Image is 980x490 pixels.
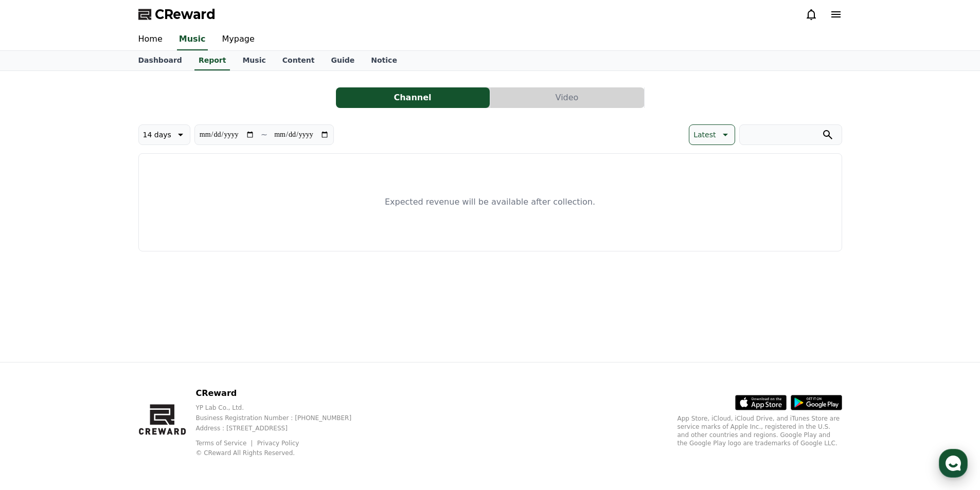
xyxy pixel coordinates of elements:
a: Powered byChannel Talk [59,203,142,211]
span: CReward [155,6,216,23]
button: Channel [336,87,490,108]
a: Enter a message. [14,149,186,174]
a: Video [490,87,645,108]
span: See business hours [112,83,177,92]
a: Home [130,29,171,50]
div: I’m not sure exactly how many uploads you mean by “bulk uploading,” but as long as the videos are... [42,118,181,139]
b: Channel Talk [102,203,142,210]
p: Latest [693,128,716,142]
span: Powered by [69,203,142,210]
a: Notice [363,51,405,70]
a: Privacy Policy [257,440,299,447]
a: Guide [323,51,363,70]
span: Home [26,341,44,350]
a: CReward [138,6,216,23]
p: Business Registration Number : [PHONE_NUMBER] [195,414,368,422]
p: Address : [STREET_ADDRESS] [195,424,368,432]
p: YP Lab Co., Ltd. [195,404,368,412]
button: 14 days [138,124,190,145]
a: Dashboard [130,51,190,70]
a: Music [234,51,274,70]
a: Creward[DATE] I’m not sure exactly how many uploads you mean by “bulk uploading,” but as long as ... [12,105,188,143]
a: Report [194,51,230,70]
div: [DATE] [81,110,101,118]
button: Latest [689,124,735,145]
p: 14 days [143,128,171,142]
button: See business hours [108,81,188,94]
a: Music [177,29,208,50]
a: Mypage [214,29,263,50]
a: Home [3,326,68,352]
span: Messages [85,342,116,350]
a: Content [274,51,323,70]
p: ~ [261,129,268,141]
a: Terms of Service [195,440,254,447]
button: Video [490,87,644,108]
p: © CReward All Rights Reserved. [195,449,368,457]
span: Enter a message. [22,156,88,167]
span: Will respond in minutes [70,178,142,186]
p: Expected revenue will be available after collection. [385,196,595,208]
h1: CReward [12,77,73,94]
div: Creward [42,109,76,118]
p: App Store, iCloud, iCloud Drive, and iTunes Store are service marks of Apple Inc., registered in ... [678,414,842,447]
a: Messages [68,326,133,352]
a: Settings [133,326,198,352]
span: Settings [152,341,177,350]
p: CReward [195,387,368,400]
